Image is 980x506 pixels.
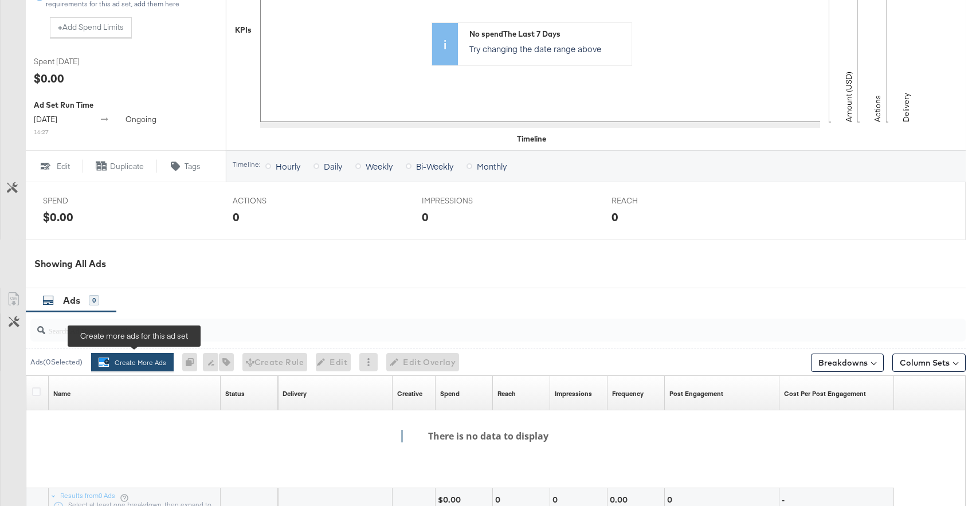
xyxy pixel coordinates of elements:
span: IMPRESSIONS [422,195,508,206]
span: ongoing [126,114,156,124]
button: Create More AdsCreate more ads for this ad set [91,353,174,371]
div: Ad Set Run Time [34,100,217,111]
span: Daily [324,160,342,172]
div: 0 [182,353,203,371]
span: Edit [57,161,70,172]
a: The number of people your ad was served to. [497,389,516,398]
a: The total amount spent to date. [440,389,460,398]
div: $0.00 [43,209,73,225]
a: Shows the current state of your Ad. [225,389,245,398]
span: Spent [DATE] [34,56,120,67]
span: ACTIONS [233,195,319,206]
div: No spend The Last 7 Days [469,29,626,40]
div: Post Engagement [669,389,723,398]
a: Ad Name. [53,389,70,398]
a: The average number of times your ad was served to each person. [612,389,644,398]
div: Reach [497,389,516,398]
input: Search Ad Name, ID or Objective [45,315,881,337]
button: Breakdowns [811,354,884,372]
div: Ads ( 0 Selected) [30,357,83,367]
button: Duplicate [83,159,157,173]
div: 0 [89,295,99,305]
div: Showing All Ads [34,257,966,270]
a: The number of times your ad was served. On mobile apps an ad is counted as served the first time ... [555,389,592,398]
a: Shows the creative associated with your ad. [397,389,422,398]
div: Spend [440,389,460,398]
div: 0 [233,209,240,225]
span: Monthly [477,160,507,172]
span: Bi-Weekly [416,160,453,172]
button: Tags [157,159,214,173]
div: $0.00 [34,70,64,87]
span: Hourly [276,160,300,172]
button: Edit [25,159,83,173]
div: Status [225,389,245,398]
span: Tags [185,161,201,172]
div: Cost Per Post Engagement [784,389,866,398]
span: REACH [611,195,697,206]
div: Frequency [612,389,644,398]
span: Duplicate [110,161,144,172]
sub: 16:27 [34,128,49,136]
span: SPEND [43,195,129,206]
div: 0 [611,209,618,225]
a: The number of actions related to your Page's posts as a result of your ad. [669,389,723,398]
div: Impressions [555,389,592,398]
button: +Add Spend Limits [50,17,132,38]
span: Weekly [366,160,393,172]
span: Ads [63,295,80,306]
a: The average cost per action related to your Page's posts as a result of your ad. [784,389,866,398]
h4: There is no data to display [401,430,565,442]
button: Column Sets [892,354,966,372]
span: [DATE] [34,114,57,124]
div: 0 [422,209,429,225]
div: Name [53,389,70,398]
div: Creative [397,389,422,398]
a: Reflects the ability of your Ad to achieve delivery. [283,389,307,398]
div: Timeline: [232,160,261,168]
p: Try changing the date range above [469,43,626,54]
div: Delivery [283,389,307,398]
strong: + [58,22,62,33]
